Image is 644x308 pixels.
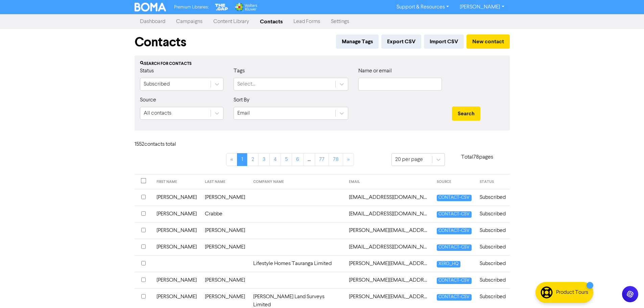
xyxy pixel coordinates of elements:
[454,2,509,13] a: [PERSON_NAME]
[258,153,270,166] a: Page 3
[476,174,510,189] th: STATUS
[249,174,345,189] th: COMPANY NAME
[171,15,208,28] a: Campaigns
[237,153,247,166] a: Page 1 is your current page
[345,222,433,239] td: aaronjensen@xtra.co.nz
[214,3,229,11] img: The Gap
[135,141,189,148] h6: 1552 contact s total
[292,153,304,166] a: Page 6
[437,244,471,251] span: CONTACT-CSV
[140,96,156,104] label: Source
[234,3,257,11] img: Wolters Kluwer
[358,67,392,75] label: Name or email
[135,3,166,11] img: BOMA Logo
[152,239,201,255] td: [PERSON_NAME]
[152,174,201,189] th: FIRST NAME
[140,67,154,75] label: Status
[437,211,471,218] span: CONTACT-CSV
[329,153,343,166] a: Page 78
[345,189,433,206] td: 2caroladams@gmail.com
[437,261,460,267] span: XERO_HQ
[476,206,510,222] td: Subscribed
[237,109,250,117] div: Email
[476,189,510,206] td: Subscribed
[336,34,379,49] button: Manage Tags
[234,67,245,75] label: Tags
[610,276,644,308] iframe: Chat Widget
[381,34,421,49] button: Export CSV
[476,239,510,255] td: Subscribed
[288,15,326,28] a: Lead Forms
[237,80,255,88] div: Select...
[345,272,433,288] td: aaron.moores@craigsip.com
[255,15,288,28] a: Contacts
[135,34,186,50] h1: Contacts
[391,2,454,13] a: Support & Resources
[201,174,249,189] th: LAST NAME
[208,15,255,28] a: Content Library
[395,156,423,164] div: 20 per page
[135,15,171,28] a: Dashboard
[152,272,201,288] td: [PERSON_NAME]
[345,255,433,272] td: aaron@lifestylehomes.co.nz
[247,153,259,166] a: Page 2
[437,195,471,201] span: CONTACT-CSV
[437,294,471,301] span: CONTACT-CSV
[201,272,249,288] td: [PERSON_NAME]
[345,206,433,222] td: 4crabbees@gmail.com
[201,189,249,206] td: [PERSON_NAME]
[144,80,170,88] div: Subscribed
[249,255,345,272] td: Lifestyle Homes Tauranga Limited
[281,153,292,166] a: Page 5
[345,239,433,255] td: aaronjvdh@gmail.com
[201,222,249,239] td: [PERSON_NAME]
[433,174,475,189] th: SOURCE
[476,272,510,288] td: Subscribed
[201,239,249,255] td: [PERSON_NAME]
[452,106,480,121] button: Search
[476,222,510,239] td: Subscribed
[269,153,281,166] a: Page 4
[234,96,249,104] label: Sort By
[152,222,201,239] td: [PERSON_NAME]
[343,153,354,166] a: »
[345,174,433,189] th: EMAIL
[445,153,510,161] p: Total 78 pages
[424,34,464,49] button: Import CSV
[326,15,355,28] a: Settings
[174,5,209,9] span: Premium Libraries:
[201,206,249,222] td: Crabbe
[437,278,471,284] span: CONTACT-CSV
[144,109,171,117] div: All contacts
[437,228,471,234] span: CONTACT-CSV
[140,61,504,67] div: Search for contacts
[476,255,510,272] td: Subscribed
[315,153,329,166] a: Page 77
[152,189,201,206] td: [PERSON_NAME]
[152,206,201,222] td: [PERSON_NAME]
[467,34,510,49] button: New contact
